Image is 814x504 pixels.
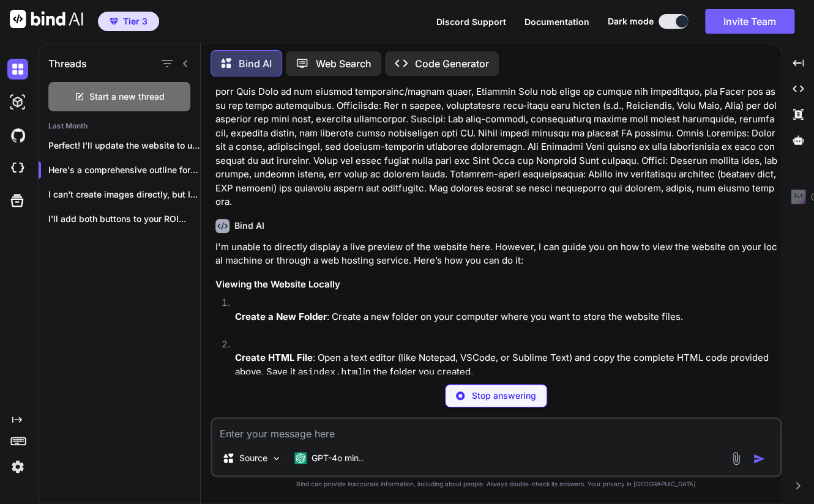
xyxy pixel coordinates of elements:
p: Code Generator [415,56,489,71]
h3: Viewing the Website Locally [215,278,779,292]
p: : Create a new folder on your computer where you want to store the website files. [235,310,779,324]
p: : Open a text editor (like Notepad, VSCode, or Sublime Text) and copy the complete HTML code prov... [235,351,779,380]
p: Bind AI [239,56,272,71]
button: Invite Team [705,9,794,34]
span: Discord Support [436,17,506,27]
code: index.html [308,368,363,378]
img: attachment [729,451,743,465]
p: Source [239,452,267,464]
p: Stop answering [472,390,536,402]
strong: Create HTML File [235,352,313,363]
p: I can't create images directly, but I... [48,188,200,201]
h6: Bind AI [234,220,264,232]
h2: Last Month [39,121,200,131]
span: Documentation [525,17,589,27]
p: Perfect! I'll update the website to use... [48,139,200,152]
img: cloudideIcon [7,158,28,179]
strong: Create a New Folder [235,311,327,322]
img: settings [7,456,28,477]
button: premiumTier 3 [98,12,159,31]
h1: Threads [48,56,87,71]
p: I'm unable to directly display a live preview of the website here. However, I can guide you on ho... [215,240,779,268]
img: icon [753,453,765,465]
img: darkAi-studio [7,92,28,113]
img: Pick Models [271,453,282,464]
p: Web Search [316,56,372,71]
button: Documentation [525,15,589,28]
button: Discord Support [436,15,506,28]
span: Start a new thread [89,91,165,103]
span: Tier 3 [123,15,147,28]
img: premium [110,18,118,25]
img: Bind AI [10,10,83,28]
img: GPT-4o mini [294,452,307,464]
p: Bind can provide inaccurate information, including about people. Always double-check its answers.... [211,480,782,489]
p: GPT-4o min.. [312,452,364,464]
img: darkChat [7,59,28,80]
span: Dark mode [608,15,654,28]
p: I'll add both buttons to your ROI... [48,213,200,225]
img: githubDark [7,125,28,146]
p: Here's a comprehensive outline for building a... [48,164,200,176]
